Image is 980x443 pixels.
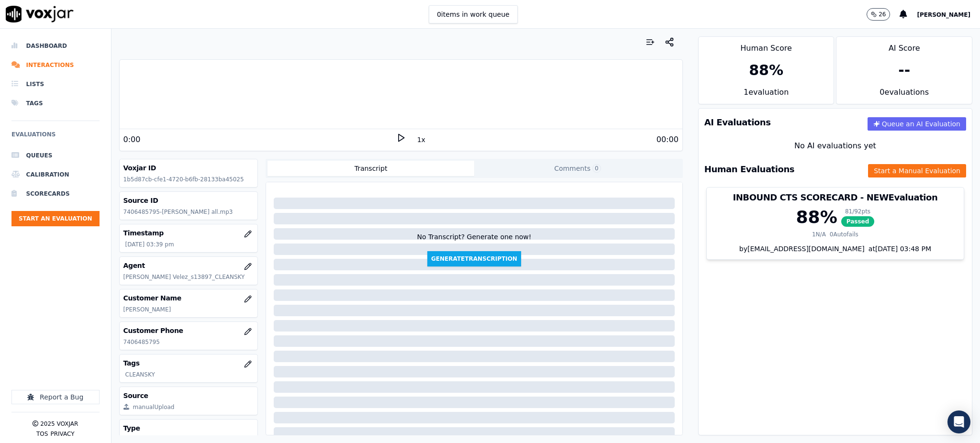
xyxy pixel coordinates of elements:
[867,8,900,21] button: 26
[123,134,141,145] div: 0:00
[474,161,681,176] button: Comments
[706,140,964,152] div: No AI evaluations yet
[836,37,972,54] div: AI Score
[417,232,531,251] div: No Transcript? Generate one now!
[123,338,254,346] p: 7406485795
[123,306,254,313] p: [PERSON_NAME]
[11,211,100,226] button: Start an Evaluation
[123,208,254,216] p: 7406485795-[PERSON_NAME] all.mp3
[429,5,518,23] button: 0items in work queue
[123,176,254,183] p: 1b5d87cb-cfe1-4720-b6fb-28133ba45025
[865,244,931,254] div: at [DATE] 03:48 PM
[11,36,100,55] a: Dashboard
[699,37,834,54] div: Human Score
[11,184,100,203] a: Scorecards
[125,371,254,378] p: CLEANSKY
[123,391,254,400] h3: Source
[879,11,886,18] p: 26
[123,358,254,368] h3: Tags
[867,8,890,21] button: 26
[841,216,875,227] span: Passed
[123,196,254,205] h3: Source ID
[123,273,254,281] p: [PERSON_NAME] Velez_s13897_CLEANSKY
[50,430,74,438] button: Privacy
[947,410,970,433] div: Open Intercom Messenger
[898,62,910,79] div: --
[123,326,254,335] h3: Customer Phone
[133,403,175,411] div: manualUpload
[841,208,875,215] div: 81 / 92 pts
[836,87,972,104] div: 0 evaluation s
[11,129,100,146] h6: Evaluations
[267,161,474,176] button: Transcript
[704,165,794,174] h3: Human Evaluations
[704,118,771,127] h3: AI Evaluations
[868,164,966,177] button: Start a Manual Evaluation
[917,9,980,20] button: [PERSON_NAME]
[6,6,74,22] img: voxjar logo
[11,146,100,165] a: Queues
[592,164,601,173] span: 0
[11,165,100,184] a: Calibration
[11,55,100,75] a: Interactions
[11,390,100,404] button: Report a Bug
[36,430,48,438] button: TOS
[11,75,100,94] a: Lists
[713,193,958,202] h3: INBOUND CTS SCORECARD - NEW Evaluation
[830,231,858,238] div: 0 Autofails
[796,208,837,227] div: 88 %
[123,228,254,238] h3: Timestamp
[657,134,679,145] div: 00:00
[868,117,966,131] button: Queue an AI Evaluation
[123,293,254,303] h3: Customer Name
[123,163,254,173] h3: Voxjar ID
[707,244,964,259] div: by [EMAIL_ADDRESS][DOMAIN_NAME]
[917,11,970,18] span: [PERSON_NAME]
[123,423,254,433] h3: Type
[812,231,826,238] div: 1 N/A
[40,420,78,428] p: 2025 Voxjar
[699,87,834,104] div: 1 evaluation
[749,62,783,79] div: 88 %
[125,241,254,248] p: [DATE] 03:39 pm
[415,133,427,146] button: 1x
[427,251,521,266] button: GenerateTranscription
[123,261,254,270] h3: Agent
[11,94,100,113] a: Tags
